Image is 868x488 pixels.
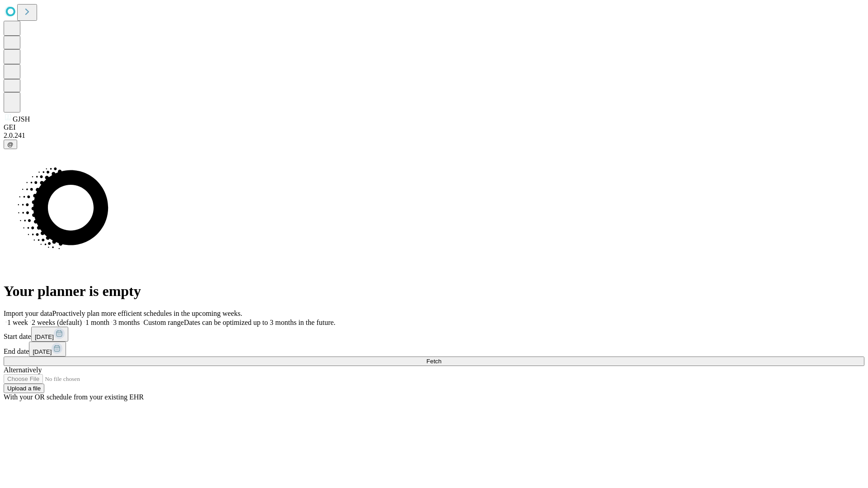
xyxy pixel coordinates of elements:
button: Upload a file [4,384,44,393]
span: [DATE] [35,333,54,340]
span: @ [7,141,14,148]
div: 2.0.241 [4,131,864,140]
div: End date [4,342,864,357]
span: Custom range [143,319,184,326]
button: @ [4,140,17,149]
span: With your OR schedule from your existing EHR [4,393,144,401]
span: Dates can be optimized up to 3 months in the future. [184,319,335,326]
span: 3 months [113,319,140,326]
h1: Your planner is empty [4,283,864,300]
span: 1 week [7,319,28,326]
button: [DATE] [31,327,68,342]
span: Fetch [426,358,441,365]
button: [DATE] [29,342,66,357]
span: GJSH [13,115,30,123]
span: Proactively plan more efficient schedules in the upcoming weeks. [52,310,242,317]
span: 2 weeks (default) [32,319,82,326]
span: Alternatively [4,366,42,374]
button: Fetch [4,357,864,366]
span: [DATE] [33,348,52,355]
span: Import your data [4,310,52,317]
span: 1 month [85,319,109,326]
div: Start date [4,327,864,342]
div: GEI [4,123,864,131]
